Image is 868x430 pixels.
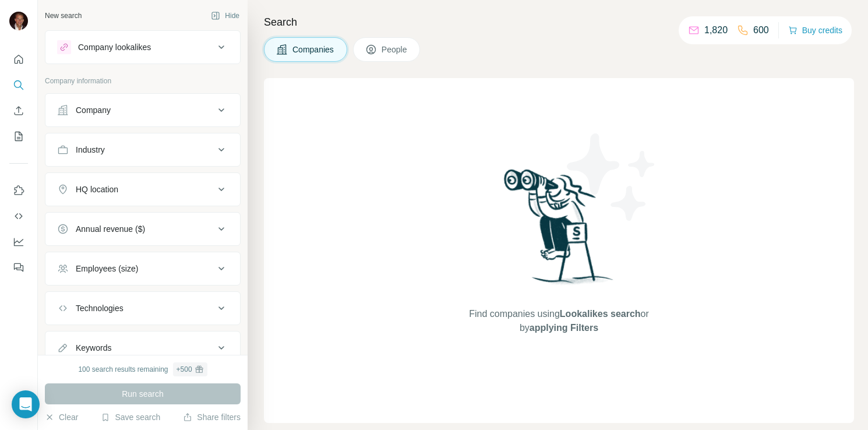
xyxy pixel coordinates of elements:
[9,75,28,96] button: Search
[12,390,40,418] div: Open Intercom Messenger
[788,22,842,38] button: Buy credits
[9,12,28,30] img: Avatar
[264,14,854,30] h4: Search
[45,215,240,243] button: Annual revenue ($)
[203,7,248,24] button: Hide
[45,10,82,21] div: New search
[76,223,145,235] div: Annual revenue ($)
[45,334,240,362] button: Keywords
[9,100,28,121] button: Enrich CSV
[9,231,28,252] button: Dashboard
[45,76,241,86] p: Company information
[499,166,620,296] img: Surfe Illustration - Woman searching with binoculars
[45,136,240,164] button: Industry
[382,44,408,55] span: People
[292,44,335,55] span: Companies
[76,144,105,156] div: Industry
[76,184,118,195] div: HQ location
[9,206,28,227] button: Use Surfe API
[9,49,28,70] button: Quick start
[76,302,124,314] div: Technologies
[76,342,111,354] div: Keywords
[9,180,28,201] button: Use Surfe on LinkedIn
[45,33,240,61] button: Company lookalikes
[45,294,240,322] button: Technologies
[560,309,641,319] span: Lookalikes search
[183,411,241,423] button: Share filters
[177,364,192,375] div: + 500
[45,96,240,124] button: Company
[530,323,598,333] span: applying Filters
[753,23,769,37] p: 600
[78,362,207,376] div: 100 search results remaining
[559,125,664,230] img: Surfe Illustration - Stars
[704,23,728,37] p: 1,820
[76,104,111,116] div: Company
[9,126,28,147] button: My lists
[9,257,28,278] button: Feedback
[101,411,160,423] button: Save search
[45,175,240,203] button: HQ location
[465,307,652,335] span: Find companies using or by
[78,41,151,53] div: Company lookalikes
[76,263,138,274] div: Employees (size)
[45,411,78,423] button: Clear
[45,255,240,283] button: Employees (size)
